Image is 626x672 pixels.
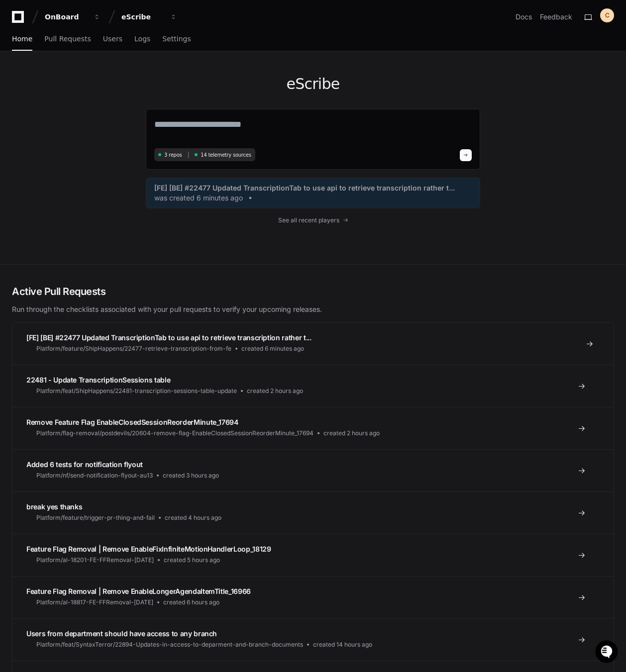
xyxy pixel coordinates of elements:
[12,576,614,618] a: Feature Flag Removal | Remove EnableLongerAgendaItemTitle_16966Platform/al-18817-FE-FFRemoval-[DA...
[26,418,238,426] span: Remove Feature Flag EnableClosedSessionReorderMinute_17694
[600,8,614,22] button: C
[162,28,191,51] a: Settings
[146,75,480,93] h1: eScribe
[278,216,339,224] span: See all recent players
[36,387,237,395] span: Platform/feat/ShipHappens/22481-transcription-sessions-table-update
[121,12,164,22] div: eScribe
[146,216,480,224] a: See all recent players
[12,304,614,314] p: Run through the checklists associated with your pull requests to verify your upcoming releases.
[117,8,181,26] button: eScribe
[45,12,88,22] div: OnBoard
[34,84,126,92] div: We're available if you need us!
[26,333,312,342] span: [FE] [BE] #22477 Updated TranscriptionTab to use api to retrieve transcription rather t...
[26,629,217,638] span: Users from department should have access to any branch
[103,28,122,51] a: Users
[164,151,182,159] span: 3 repos
[154,183,455,193] span: [FE] [BE] #22477 Updated TranscriptionTab to use api to retrieve transcription rather t...
[36,472,153,480] span: Platform/nf/send-notification-flyout-au13
[44,36,91,42] span: Pull Requests
[165,514,221,522] span: created 4 hours ago
[41,8,104,26] button: OnBoard
[154,183,472,203] a: [FE] [BE] #22477 Updated TranscriptionTab to use api to retrieve transcription rather t...was cre...
[99,104,120,112] span: Pylon
[134,36,150,42] span: Logs
[12,323,614,365] a: [FE] [BE] #22477 Updated TranscriptionTab to use api to retrieve transcription rather t...Platfor...
[10,74,28,92] img: 1736555170064-99ba0984-63c1-480f-8ee9-699278ef63ed
[163,472,219,480] span: created 3 hours ago
[36,598,153,606] span: Platform/al-18817-FE-FFRemoval-[DATE]
[26,587,251,595] span: Feature Flag Removal | Remove EnableLongerAgendaItemTitle_16966
[36,641,303,649] span: Platform/feat/SyntaxTerror/22894-Updates-in-access-to-deparment-and-branch-documents
[201,151,251,159] span: 14 telemetry sources
[169,77,181,89] button: Start new chat
[36,345,231,353] span: Platform/feature/ShipHappens/22477-retrieve-transcription-from-fe
[247,387,303,395] span: created 2 hours ago
[540,12,572,22] button: Feedback
[12,534,614,576] a: Feature Flag Removal | Remove EnableFixInfiniteMotionHandlerLoop_18129Platform/al-18201-FE-FFRemo...
[12,407,614,449] a: Remove Feature Flag EnableClosedSessionReorderMinute_17694Platform/flag-removal/postdevils/20604-...
[594,639,621,666] iframe: Open customer support
[164,556,220,564] span: created 5 hours ago
[34,74,163,84] div: Start new chat
[12,618,614,661] a: Users from department should have access to any branchPlatform/feat/SyntaxTerror/22894-Updates-in...
[103,36,122,42] span: Users
[163,598,219,606] span: created 6 hours ago
[605,11,610,19] h1: C
[134,28,150,51] a: Logs
[44,28,91,51] a: Pull Requests
[12,36,32,42] span: Home
[241,345,304,353] span: created 6 minutes ago
[36,429,313,437] span: Platform/flag-removal/postdevils/20604-remove-flag-EnableClosedSessionReorderMinute_17694
[26,460,143,469] span: Added 6 tests for notification flyout
[70,104,120,112] a: Powered byPylon
[26,376,170,384] span: 22481 - Update TranscriptionSessions table
[323,429,380,437] span: created 2 hours ago
[162,36,191,42] span: Settings
[12,285,614,298] h2: Active Pull Requests
[12,28,32,51] a: Home
[36,514,155,522] span: Platform/feature/trigger-pr-thing-and-fail
[10,10,30,30] img: PlayerZero
[313,641,372,649] span: created 14 hours ago
[10,40,181,56] div: Welcome
[516,12,532,22] a: Docs
[12,365,614,407] a: 22481 - Update TranscriptionSessions tablePlatform/feat/ShipHappens/22481-transcription-sessions-...
[12,449,614,491] a: Added 6 tests for notification flyoutPlatform/nf/send-notification-flyout-au13created 3 hours ago
[154,193,243,203] span: was created 6 minutes ago
[36,556,154,564] span: Platform/al-18201-FE-FFRemoval-[DATE]
[26,502,82,511] span: break yes thanks
[12,491,614,534] a: break yes thanksPlatform/feature/trigger-pr-thing-and-failcreated 4 hours ago
[26,545,271,553] span: Feature Flag Removal | Remove EnableFixInfiniteMotionHandlerLoop_18129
